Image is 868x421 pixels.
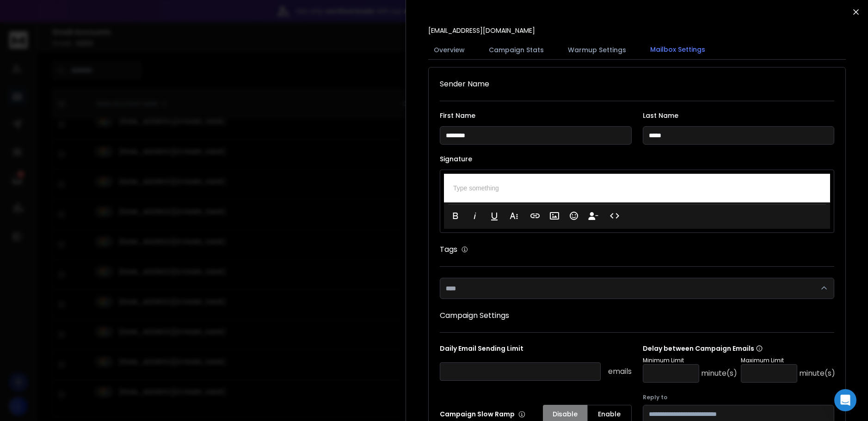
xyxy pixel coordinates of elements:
[428,26,535,35] p: [EMAIL_ADDRESS][DOMAIN_NAME]
[643,112,835,119] label: Last Name
[526,207,544,225] button: Insert Link (Ctrl+K)
[606,207,623,225] button: Code View
[483,40,549,60] button: Campaign Stats
[486,207,503,225] button: Underline (Ctrl+U)
[447,207,464,225] button: Bold (Ctrl+B)
[546,207,563,225] button: Insert Image (Ctrl+P)
[643,344,835,353] p: Delay between Campaign Emails
[440,409,525,419] p: Campaign Slow Ramp
[466,207,484,225] button: Italic (Ctrl+I)
[440,112,632,119] label: First Name
[428,40,470,60] button: Overview
[834,389,856,411] div: Open Intercom Messenger
[565,207,583,225] button: Emoticons
[608,366,632,377] p: emails
[440,156,834,162] label: Signature
[645,39,711,61] button: Mailbox Settings
[440,79,834,90] h1: Sender Name
[505,207,523,225] button: More Text
[643,394,835,401] label: Reply to
[799,368,835,379] p: minute(s)
[741,357,835,364] p: Maximum Limit
[562,40,632,60] button: Warmup Settings
[643,357,737,364] p: Minimum Limit
[701,368,737,379] p: minute(s)
[440,344,632,357] p: Daily Email Sending Limit
[440,310,834,321] h1: Campaign Settings
[585,207,602,225] button: Insert Unsubscribe Link
[440,244,457,255] h1: Tags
